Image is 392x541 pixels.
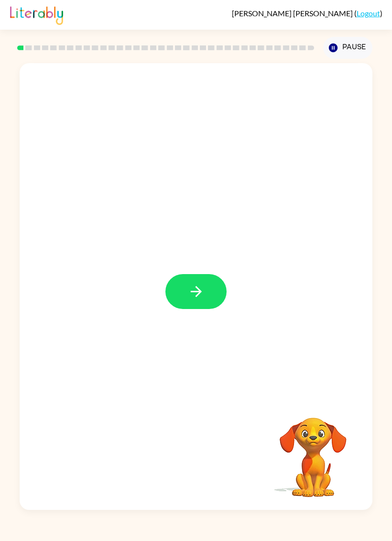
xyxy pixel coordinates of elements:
[323,37,372,59] button: Pause
[10,4,63,25] img: Literably
[357,9,380,18] a: Logout
[265,403,361,498] video: Your browser must support playing .mp4 files to use Literably. Please try using another browser.
[232,9,354,18] span: [PERSON_NAME] [PERSON_NAME]
[232,9,382,18] div: ( )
